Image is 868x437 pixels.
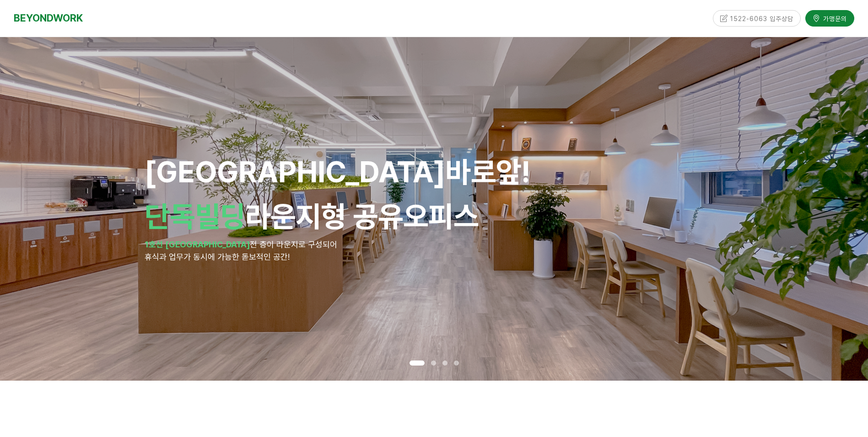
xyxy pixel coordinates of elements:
span: 휴식과 업무가 동시에 가능한 돋보적인 공간! [145,252,290,262]
a: 가맹문의 [805,10,854,26]
strong: 1호선 [GEOGRAPHIC_DATA] [145,240,250,249]
span: 바로앞! [446,154,530,189]
span: [GEOGRAPHIC_DATA] [145,154,530,189]
span: 가맹문의 [820,14,847,23]
span: 라운지형 공유오피스 [145,199,479,234]
span: 단독빌딩 [145,199,245,234]
a: BEYONDWORK [14,10,83,27]
span: 전 층이 라운지로 구성되어 [250,240,337,249]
